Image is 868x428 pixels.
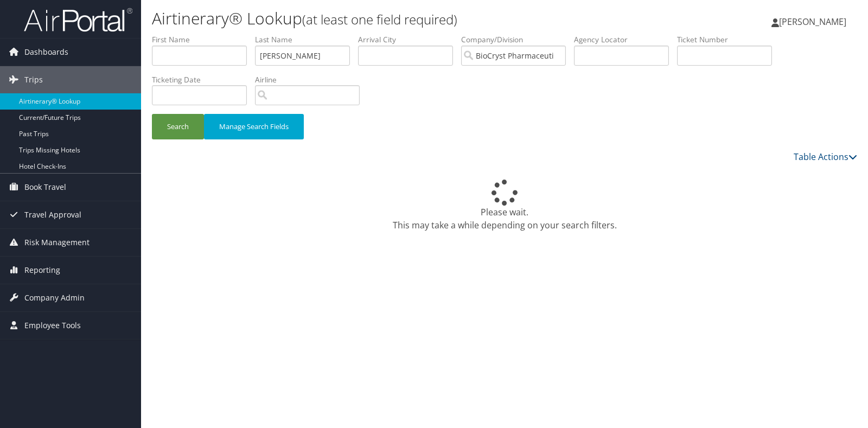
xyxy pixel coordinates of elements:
span: Book Travel [24,174,66,201]
a: [PERSON_NAME] [771,5,857,38]
span: [PERSON_NAME] [779,16,846,28]
span: Travel Approval [24,201,81,228]
label: Ticketing Date [152,74,255,85]
h1: Airtinerary® Lookup [152,7,622,30]
label: Airline [255,74,368,85]
label: Ticket Number [677,34,780,45]
label: Last Name [255,34,358,45]
span: Reporting [24,257,60,284]
span: Trips [24,66,43,93]
img: airportal-logo.png [24,7,132,33]
span: Risk Management [24,229,90,256]
label: Company/Division [461,34,574,45]
span: Dashboards [24,39,68,66]
div: Please wait. This may take a while depending on your search filters. [152,180,857,232]
small: (at least one field required) [302,10,457,28]
span: Employee Tools [24,312,81,339]
button: Search [152,114,204,139]
a: Table Actions [794,151,857,163]
button: Manage Search Fields [204,114,304,139]
span: Company Admin [24,284,85,311]
label: First Name [152,34,255,45]
label: Agency Locator [574,34,677,45]
label: Arrival City [358,34,461,45]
